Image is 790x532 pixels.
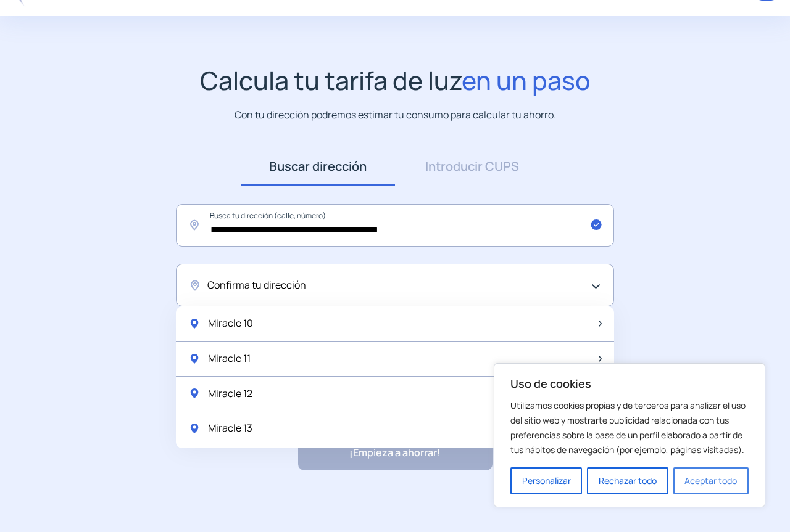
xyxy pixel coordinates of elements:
[494,363,765,507] div: Uso de cookies
[599,321,602,327] img: arrow-next-item.svg
[188,353,201,365] img: location-pin-green.svg
[208,351,251,367] span: Miracle 11
[462,63,591,97] span: en un paso
[200,65,591,96] h1: Calcula tu tarifa de luz
[510,467,582,494] button: Personalizar
[241,147,395,186] a: Buscar dirección
[510,398,749,457] p: Utilizamos cookies propias y de terceros para analizar el uso del sitio web y mostrarte publicida...
[188,422,201,435] img: location-pin-green.svg
[208,420,252,436] span: Miracle 13
[188,317,201,330] img: location-pin-green.svg
[587,467,668,494] button: Rechazar todo
[235,107,556,123] p: Con tu dirección podremos estimar tu consumo para calcular tu ahorro.
[188,387,201,399] img: location-pin-green.svg
[673,467,749,494] button: Aceptar todo
[510,376,749,391] p: Uso de cookies
[208,386,252,402] span: Miracle 12
[208,316,253,332] span: Miracle 10
[395,147,549,186] a: Introducir CUPS
[599,356,602,362] img: arrow-next-item.svg
[207,277,306,293] span: Confirma tu dirección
